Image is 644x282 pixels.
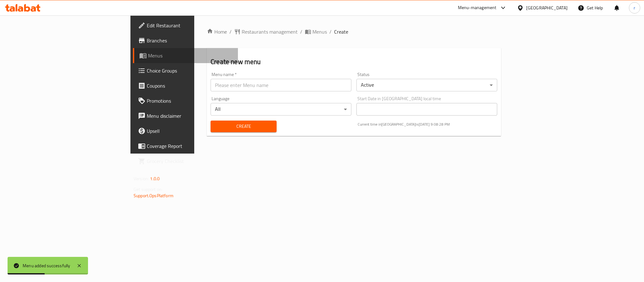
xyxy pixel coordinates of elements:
[133,63,238,78] a: Choice Groups
[147,97,233,105] span: Promotions
[312,28,327,35] span: Menus
[133,18,238,33] a: Edit Restaurant
[300,28,302,35] li: /
[147,157,233,165] span: Grocery Checklist
[211,57,497,67] h2: Create new menu
[147,142,233,150] span: Coverage Report
[458,4,497,12] div: Menu-management
[329,28,332,35] li: /
[133,123,238,138] a: Upsell
[216,122,272,130] span: Create
[305,28,327,35] a: Menus
[133,138,238,154] a: Coverage Report
[23,262,70,269] div: Menu added successfully
[147,127,233,135] span: Upsell
[526,4,568,11] div: [GEOGRAPHIC_DATA]
[147,37,233,44] span: Branches
[133,33,238,48] a: Branches
[234,28,298,35] a: Restaurants management
[211,103,351,116] div: All
[133,48,238,63] a: Menus
[133,78,238,93] a: Coupons
[134,175,149,183] span: Version:
[356,79,497,91] div: Active
[358,122,497,127] p: Current time in [GEOGRAPHIC_DATA] is [DATE] 9:08:28 PM
[211,121,277,132] button: Create
[334,28,348,35] span: Create
[133,108,238,123] a: Menu disclaimer
[133,93,238,108] a: Promotions
[147,67,233,74] span: Choice Groups
[211,79,351,91] input: Please enter Menu name
[148,52,233,59] span: Menus
[133,154,238,169] a: Grocery Checklist
[147,112,233,120] span: Menu disclaimer
[207,28,501,35] nav: breadcrumb
[634,4,635,11] span: r
[150,175,160,183] span: 1.0.0
[242,28,298,35] span: Restaurants management
[134,192,173,200] a: Support.OpsPlatform
[134,185,162,193] span: Get support on:
[147,22,233,29] span: Edit Restaurant
[147,82,233,89] span: Coupons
